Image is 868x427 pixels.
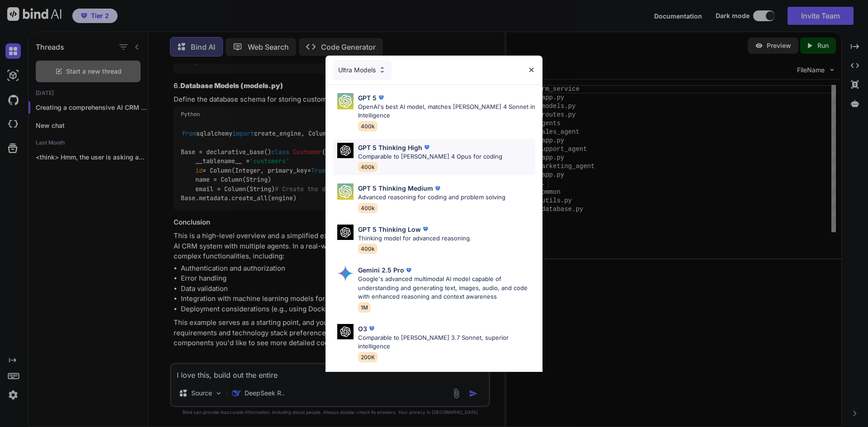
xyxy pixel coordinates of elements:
[358,193,505,202] p: Advanced reasoning for coding and problem solving
[337,183,354,200] img: Pick Models
[528,66,535,74] img: close
[358,352,377,362] span: 200K
[358,302,371,313] span: 1M
[358,275,535,301] p: Google's advanced multimodal AI model capable of understanding and generating text, images, audio...
[358,162,377,172] span: 400k
[358,152,502,161] p: Comparable to [PERSON_NAME] 4 Opus for coding
[421,225,430,234] img: premium
[358,244,377,254] span: 400k
[378,66,386,74] img: Pick Models
[358,324,367,333] p: O3
[358,203,377,213] span: 400k
[337,143,354,159] img: Pick Models
[422,143,431,152] img: premium
[404,266,413,275] img: premium
[358,234,472,243] p: Thinking model for advanced reasoning.
[333,60,392,80] div: Ultra Models
[358,265,404,275] p: Gemini 2.5 Pro
[433,184,442,193] img: premium
[358,333,535,351] p: Comparable to [PERSON_NAME] 3.7 Sonnet, superior intelligence
[337,265,354,282] img: Pick Models
[358,103,535,120] p: OpenAI's best AI model, matches [PERSON_NAME] 4 Sonnet in Intelligence
[367,324,376,333] img: premium
[358,93,377,103] p: GPT 5
[358,121,377,131] span: 400k
[358,183,433,193] p: GPT 5 Thinking Medium
[377,93,386,102] img: premium
[337,324,354,340] img: Pick Models
[358,143,422,152] p: GPT 5 Thinking High
[337,93,354,109] img: Pick Models
[358,225,421,234] p: GPT 5 Thinking Low
[337,225,354,240] img: Pick Models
